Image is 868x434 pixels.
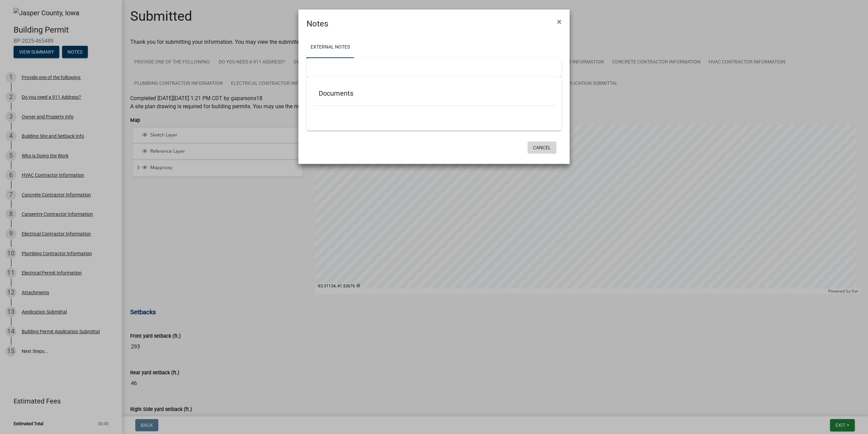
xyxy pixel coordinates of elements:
span: × [557,17,561,26]
h5: Documents [319,89,549,97]
button: Close [552,12,567,31]
a: External Notes [307,37,354,58]
h4: Notes [307,18,328,30]
button: Cancel [528,141,556,154]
